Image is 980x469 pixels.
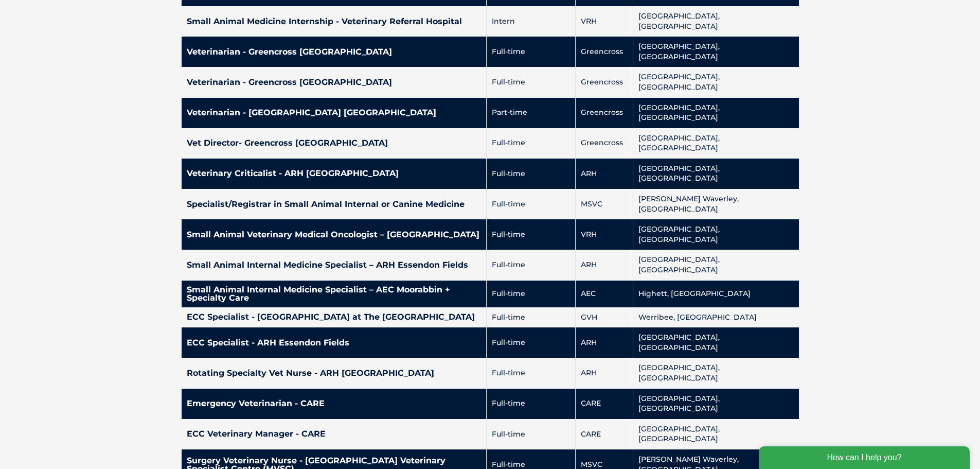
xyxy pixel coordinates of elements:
[633,128,799,159] td: [GEOGRAPHIC_DATA], [GEOGRAPHIC_DATA]
[576,250,633,280] td: ARH
[487,159,576,189] td: Full-time
[487,358,576,388] td: Full-time
[187,139,482,147] h4: Vet Director- Greencross [GEOGRAPHIC_DATA]
[633,219,799,250] td: [GEOGRAPHIC_DATA], [GEOGRAPHIC_DATA]
[487,219,576,250] td: Full-time
[576,67,633,97] td: Greencross
[187,109,482,117] h4: Veterinarian - [GEOGRAPHIC_DATA] [GEOGRAPHIC_DATA]
[576,219,633,250] td: VRH
[576,98,633,128] td: Greencross
[633,67,799,97] td: [GEOGRAPHIC_DATA], [GEOGRAPHIC_DATA]
[633,281,799,307] td: Highett, [GEOGRAPHIC_DATA]
[576,389,633,419] td: CARE
[187,78,482,86] h4: Veterinarian - Greencross [GEOGRAPHIC_DATA]
[576,307,633,328] td: GVH
[633,6,799,37] td: [GEOGRAPHIC_DATA], [GEOGRAPHIC_DATA]
[576,327,633,358] td: ARH
[633,98,799,128] td: [GEOGRAPHIC_DATA], [GEOGRAPHIC_DATA]
[187,200,482,209] h4: Specialist/Registrar in Small Animal Internal or Canine Medicine
[576,37,633,67] td: Greencross
[633,307,799,328] td: Werribee, [GEOGRAPHIC_DATA]
[187,339,482,347] h4: ECC Specialist - ARH Essendon Fields
[487,389,576,419] td: Full-time
[187,369,482,377] h4: Rotating Specialty Vet Nurse - ARH [GEOGRAPHIC_DATA]
[487,67,576,97] td: Full-time
[187,430,482,438] h4: ECC Veterinary Manager - CARE
[187,231,482,239] h4: Small Animal Veterinary Medical Oncologist – [GEOGRAPHIC_DATA]
[633,389,799,419] td: [GEOGRAPHIC_DATA], [GEOGRAPHIC_DATA]
[187,169,482,178] h4: Veterinary Criticalist - ARH [GEOGRAPHIC_DATA]
[187,286,482,302] h4: Small Animal Internal Medicine Specialist – AEC Moorabbin + Specialty Care
[633,250,799,280] td: [GEOGRAPHIC_DATA], [GEOGRAPHIC_DATA]
[633,358,799,388] td: [GEOGRAPHIC_DATA], [GEOGRAPHIC_DATA]
[487,419,576,449] td: Full-time
[576,159,633,189] td: ARH
[187,261,482,269] h4: Small Animal Internal Medicine Specialist – ARH Essendon Fields
[6,6,217,29] div: How can I help you?
[187,18,482,26] h4: Small Animal Medicine Internship - Veterinary Referral Hospital
[187,313,482,321] h4: ECC Specialist - [GEOGRAPHIC_DATA] at The [GEOGRAPHIC_DATA]
[487,37,576,67] td: Full-time
[576,189,633,219] td: MSVC
[633,419,799,449] td: [GEOGRAPHIC_DATA], [GEOGRAPHIC_DATA]
[187,48,482,56] h4: Veterinarian - Greencross [GEOGRAPHIC_DATA]
[633,327,799,358] td: [GEOGRAPHIC_DATA], [GEOGRAPHIC_DATA]
[487,128,576,159] td: Full-time
[576,128,633,159] td: Greencross
[487,98,576,128] td: Part-time
[487,250,576,280] td: Full-time
[633,159,799,189] td: [GEOGRAPHIC_DATA], [GEOGRAPHIC_DATA]
[487,189,576,219] td: Full-time
[576,6,633,37] td: VRH
[633,189,799,219] td: [PERSON_NAME] Waverley, [GEOGRAPHIC_DATA]
[576,281,633,307] td: AEC
[487,307,576,328] td: Full-time
[487,327,576,358] td: Full-time
[487,6,576,37] td: Intern
[576,358,633,388] td: ARH
[187,399,482,408] h4: Emergency Veterinarian - CARE
[633,37,799,67] td: [GEOGRAPHIC_DATA], [GEOGRAPHIC_DATA]
[576,419,633,449] td: CARE
[487,281,576,307] td: Full-time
